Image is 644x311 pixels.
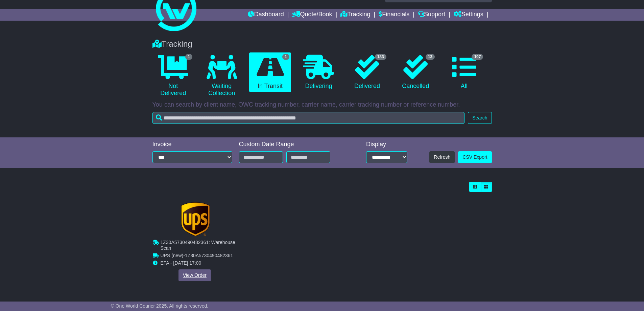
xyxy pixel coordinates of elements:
div: Invoice [152,141,232,148]
a: 183 Delivered [346,52,388,92]
a: Settings [454,9,483,21]
button: Search [468,112,492,124]
a: 197 All [443,52,485,92]
a: 1 Not Delivered [152,52,194,99]
span: 1 [185,54,192,60]
span: © One World Courier 2025. All rights reserved. [111,303,209,309]
div: Tracking [149,39,495,49]
a: CSV Export [458,151,492,163]
a: 1 In Transit [249,52,291,92]
p: You can search by client name, OWC tracking number, carrier name, carrier tracking number or refe... [152,101,492,109]
a: Waiting Collection [201,52,242,99]
a: Quote/Book [292,9,332,21]
a: Financials [379,9,409,21]
a: Support [418,9,445,21]
span: 1Z30A5730490482361 [185,253,233,258]
span: ETA - [DATE] 17:00 [161,260,201,266]
a: Delivering [298,52,339,92]
a: Dashboard [248,9,284,21]
span: 1 [282,54,289,60]
a: View Order [178,269,211,281]
img: GetCarrierServiceLogo [181,202,210,236]
span: 1Z30A5730490482361: Warehouse Scan [161,240,235,251]
button: Refresh [429,151,455,163]
span: UPS (new) [161,253,184,258]
a: 13 Cancelled [395,52,436,92]
span: 183 [375,54,386,60]
td: - [161,253,237,260]
span: 197 [472,54,483,60]
div: Display [366,141,407,148]
span: 13 [426,54,435,60]
a: Tracking [340,9,370,21]
div: Custom Date Range [239,141,348,148]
